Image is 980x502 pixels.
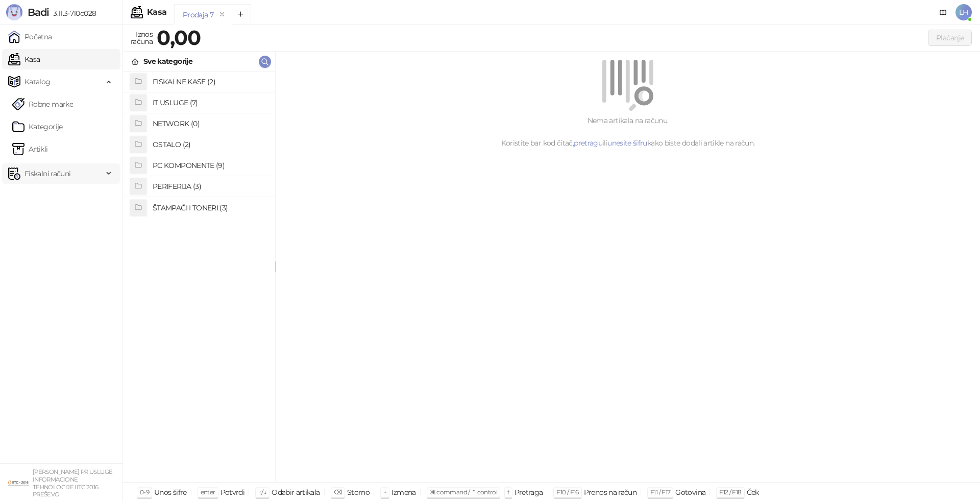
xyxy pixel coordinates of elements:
small: [PERSON_NAME] PR USLUGE INFORMACIONE TEHNOLOGIJE IITC 2016 PREŠEVO [33,468,112,498]
span: 0-9 [140,488,149,496]
img: Logo [6,4,22,20]
h4: PC KOMPONENTE (9) [153,157,267,174]
span: F10 / F16 [556,488,578,496]
a: unesite šifru [607,138,647,148]
a: Početna [8,27,52,47]
div: Odabir artikala [272,486,320,499]
div: Potvrdi [220,486,245,499]
span: + [383,488,386,496]
div: Izmena [391,486,415,499]
h4: IT USLUGE (7) [153,94,267,111]
a: Dokumentacija [935,4,951,20]
h4: ŠTAMPAČI I TONERI (3) [153,200,267,216]
h4: PERIFERIJA (3) [153,178,267,195]
div: Pretraga [514,486,543,499]
span: 3.11.3-710c028 [49,9,96,18]
button: Plaćanje [928,30,972,46]
span: LH [955,4,972,20]
h4: FISKALNE KASE (2) [153,74,267,90]
img: 64x64-companyLogo-8dbdf5cb-1ff6-46f6-869c-06e5dc13d728.png [8,473,29,493]
div: Kasa [147,8,166,16]
div: Nema artikala na računu. Koristite bar kod čitač, ili kako biste dodali artikle na račun. [288,115,968,149]
a: Kasa [8,49,40,69]
span: f [507,488,509,496]
div: Iznos računa [129,28,155,48]
span: Katalog [24,71,51,92]
div: grid [123,71,275,482]
a: pretragu [574,138,602,148]
a: ArtikliArtikli [12,139,48,159]
div: Ček [747,486,759,499]
div: Gotovina [675,486,705,499]
div: Unos šifre [154,486,187,499]
span: F11 / F17 [650,488,670,496]
a: Robne marke [12,94,73,114]
span: ⌫ [334,488,342,496]
span: Fiskalni računi [24,163,70,184]
div: Prodaja 7 [183,9,213,20]
h4: NETWORK (0) [153,115,267,132]
div: Sve kategorije [143,56,192,67]
span: enter [201,488,215,496]
button: Add tab [231,4,251,25]
div: Prenos na račun [584,486,636,499]
span: ⌘ command / ⌃ control [430,488,498,496]
span: F12 / F18 [719,488,741,496]
strong: 0,00 [157,25,201,50]
h4: OSTALO (2) [153,136,267,153]
a: Kategorije [12,116,63,137]
div: Storno [347,486,370,499]
button: remove [215,10,229,19]
span: Badi [28,6,49,18]
span: ↑/↓ [258,488,266,496]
